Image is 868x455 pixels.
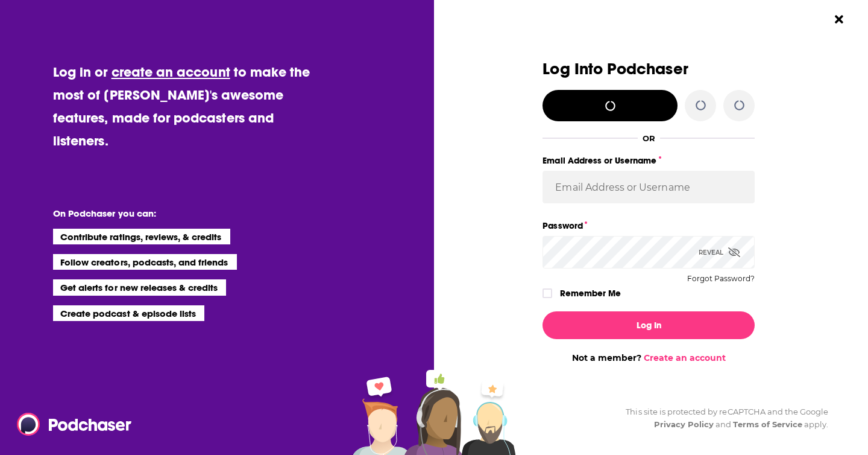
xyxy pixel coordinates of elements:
[53,279,226,295] li: Get alerts for new releases & credits
[687,275,755,283] button: Forgot Password?
[542,352,755,363] div: Not a member?
[17,413,133,436] img: Podchaser - Follow, Share and Rate Podcasts
[53,254,237,270] li: Follow creators, podcasts, and friends
[542,311,755,339] button: Log In
[542,153,755,168] label: Email Address or Username
[643,133,655,143] div: OR
[828,8,851,31] button: Close Button
[53,305,204,321] li: Create podcast & episode lists
[560,285,621,301] label: Remember Me
[616,406,828,431] div: This site is protected by reCAPTCHA and the Google and apply.
[17,413,123,436] a: Podchaser - Follow, Share and Rate Podcasts
[542,171,755,203] input: Email Address or Username
[644,352,726,363] a: Create an account
[53,229,230,244] li: Contribute ratings, reviews, & credits
[699,236,740,269] div: Reveal
[53,208,294,219] li: On Podchaser you can:
[542,218,755,234] label: Password
[542,60,755,78] h3: Log Into Podchaser
[112,63,230,80] a: create an account
[733,419,802,429] a: Terms of Service
[654,419,714,429] a: Privacy Policy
